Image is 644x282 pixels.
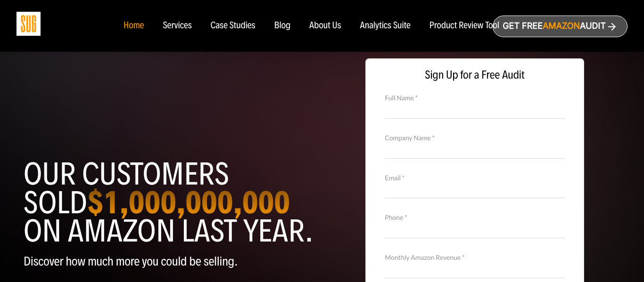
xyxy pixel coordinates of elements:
[385,222,565,238] input: Contact Number *
[385,102,565,118] input: Full Name *
[385,182,565,198] input: Email *
[87,183,290,222] strong: $1,000,000,000
[543,21,580,31] span: Amazon
[24,160,315,245] h1: Our customers sold on Amazon last year.
[385,142,565,158] input: Company Name *
[385,262,565,278] input: Monthly Amazon Revenue *
[124,21,144,31] a: Home
[24,255,315,268] p: Discover how much more you could be selling.
[385,133,565,143] label: Company Name *
[493,16,627,37] a: Get freeAmazonAudit
[385,252,565,263] label: Monthly Amazon Revenue *
[385,173,565,183] label: Email *
[385,93,565,103] label: Full Name *
[375,68,574,82] span: Sign Up for a Free Audit
[385,212,565,223] label: Phone *
[360,21,411,31] a: Analytics Suite
[211,21,256,31] a: Case Studies
[17,12,41,36] img: Sug
[163,21,191,31] a: Services
[429,21,499,31] a: Product Review Tool
[309,21,341,31] a: About Us
[274,21,291,31] a: Blog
